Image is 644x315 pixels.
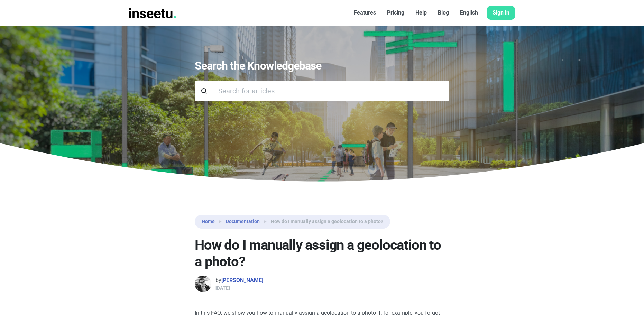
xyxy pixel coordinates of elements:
a: Sign in [487,6,515,20]
div: by [215,276,263,285]
a: Help [410,6,432,20]
div: [DATE] [215,285,263,291]
a: Features [348,6,381,20]
a: Pricing [381,6,410,20]
a: English [454,6,484,20]
a: [PERSON_NAME] [221,277,263,284]
h1: How do I manually assign a geolocation to a photo? [195,237,449,270]
li: How do I manually assign a geolocation to a photo? [260,217,383,226]
a: Documentation [226,218,260,225]
img: INSEETU [129,8,176,18]
input: Search [213,81,449,101]
font: Sign in [493,9,509,16]
font: Pricing [387,9,404,16]
a: Blog [432,6,454,20]
nav: breadcrumb [195,215,390,229]
h1: Search the Knowledgebase [195,59,449,72]
font: Features [354,9,376,16]
font: Blog [438,9,449,16]
font: Help [415,9,427,16]
a: Home [202,218,215,225]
